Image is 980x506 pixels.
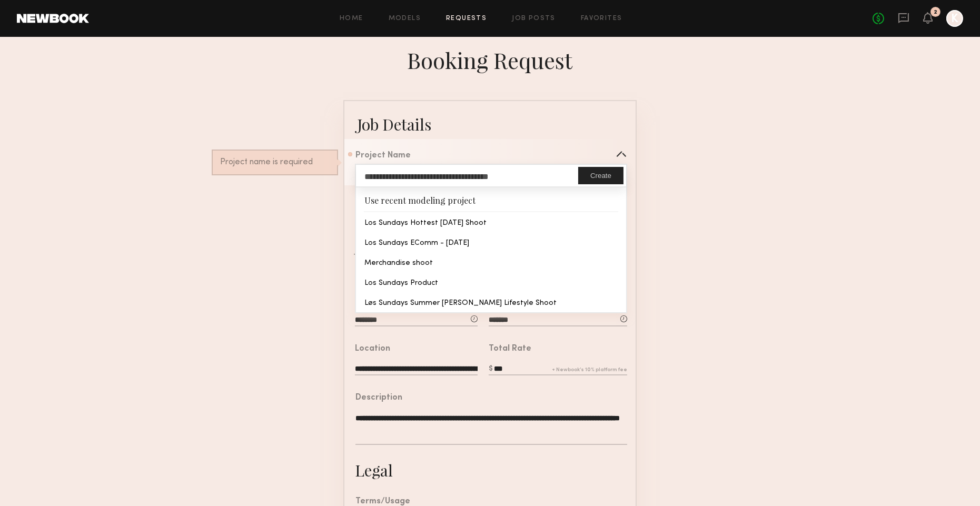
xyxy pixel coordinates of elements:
[946,10,963,27] a: K
[446,15,487,22] a: Requests
[934,9,937,15] div: 2
[512,15,556,22] a: Job Posts
[220,158,330,167] div: Project name is required
[355,394,402,402] div: Description
[356,212,626,232] div: Los Sundays Hottest [DATE] Shoot
[356,292,626,312] div: Løs Sundays Summer [PERSON_NAME] Lifestyle Shoot
[357,114,431,135] div: Job Details
[355,498,410,506] div: Terms/Usage
[355,152,411,160] div: Project Name
[356,187,626,211] div: Use recent modeling project
[389,15,421,22] a: Models
[356,272,626,292] div: Los Sundays Product
[356,252,626,272] div: Merchandise shoot
[581,15,622,22] a: Favorites
[408,45,573,75] div: Booking Request
[578,167,623,184] button: Create
[489,345,531,353] div: Total Rate
[355,460,393,481] div: Legal
[355,345,390,353] div: Location
[340,15,363,22] a: Home
[356,232,626,252] div: Los Sundays EComm - [DATE]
